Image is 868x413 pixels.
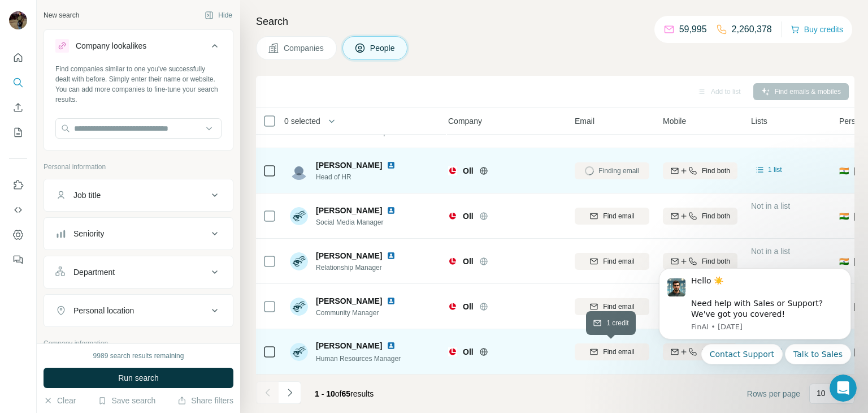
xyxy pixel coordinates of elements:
button: Department [44,259,233,286]
span: Human Resources Manager [316,355,401,363]
button: Dashboard [9,225,27,245]
img: Avatar [290,252,308,270]
span: [PERSON_NAME] [316,340,382,351]
span: Social Media Manager [316,217,400,227]
span: 🇮🇳 [839,210,849,222]
button: Find both [663,208,737,225]
button: Job title [44,182,233,209]
span: 1 - 10 [315,389,335,398]
span: [PERSON_NAME] [316,205,382,216]
p: Company information [44,338,233,349]
span: People [370,42,396,54]
button: My lists [9,122,27,143]
span: Find email [603,256,634,266]
button: Find email [575,343,649,360]
button: Find both [663,253,737,270]
span: 1 list [768,165,782,175]
img: LinkedIn logo [387,161,396,170]
span: Mobile [663,115,686,127]
span: Find both [702,211,730,221]
button: Enrich CSV [9,97,27,118]
div: Department [73,266,115,278]
span: Find email [603,347,634,357]
span: Oll [463,165,474,177]
p: 59,995 [679,23,707,36]
span: Run search [118,372,159,384]
span: of [335,389,342,398]
button: Search [9,72,27,93]
p: Personal information [44,162,233,172]
span: Find email [603,302,634,312]
span: Head HR Educator Department [316,128,410,136]
h4: Search [256,14,854,29]
span: results [315,389,374,398]
img: LinkedIn logo [387,296,396,306]
span: Oll [463,210,474,222]
span: 🇮🇳 [839,165,849,177]
button: Clear [44,395,76,406]
span: 65 [342,389,351,398]
button: Use Surfe API [9,200,27,220]
iframe: Intercom notifications message [642,255,868,407]
span: Find email [603,211,634,221]
button: Find email [575,253,649,270]
img: LinkedIn logo [387,251,396,260]
span: Oll [463,301,474,312]
span: Company [448,115,482,127]
img: Avatar [290,207,308,225]
span: Email [575,115,594,127]
button: Quick start [9,48,27,68]
span: 0 selected [284,115,320,127]
div: Seniority [73,228,104,239]
span: Relationship Manager [316,263,400,273]
span: Not in a list [751,201,790,210]
span: Not in a list [751,247,790,256]
div: 9989 search results remaining [93,351,184,361]
p: 2,260,378 [732,23,772,36]
button: Buy credits [791,21,843,37]
button: Run search [44,368,233,388]
span: Community Manager [316,308,400,318]
button: Save search [98,395,155,406]
span: [PERSON_NAME] [316,160,382,171]
span: Find both [702,166,730,176]
div: Find companies similar to one you've successfully dealt with before. Simply enter their name or w... [55,64,222,105]
span: Oll [463,256,474,267]
img: Logo of Oll [448,212,457,221]
button: Find both [663,162,737,179]
button: Feedback [9,249,27,270]
span: [PERSON_NAME] [316,250,382,261]
button: Find email [575,208,649,225]
img: Logo of Oll [448,166,457,175]
button: Share filters [177,395,233,406]
span: Head of HR [316,172,400,182]
button: Hide [197,7,240,24]
span: [PERSON_NAME] [316,295,382,307]
button: Seniority [44,220,233,247]
img: LinkedIn logo [387,341,396,350]
img: LinkedIn logo [387,206,396,215]
img: Avatar [290,162,308,180]
span: Lists [751,115,767,127]
button: Navigate to next page [279,381,301,404]
div: Job title [73,190,101,201]
button: Find email [575,298,649,315]
img: Avatar [290,298,308,316]
button: Personal location [44,297,233,324]
img: Avatar [290,343,308,361]
img: Logo of Oll [448,347,457,356]
div: Company lookalikes [76,40,146,51]
button: Use Surfe on LinkedIn [9,175,27,195]
img: Avatar [9,11,27,29]
button: Company lookalikes [44,32,233,64]
span: Companies [284,42,325,54]
img: Logo of Oll [448,302,457,311]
